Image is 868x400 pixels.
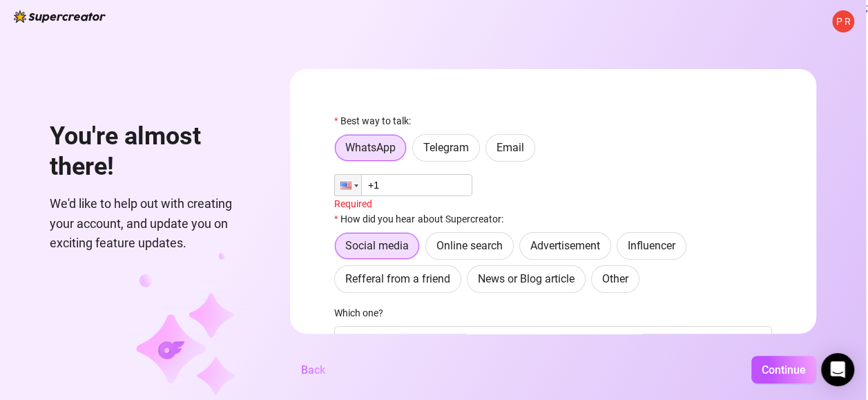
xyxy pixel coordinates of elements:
button: Continue [751,356,816,383]
label: How did you hear about Supercreator: [334,211,512,227]
div: United States: + 1 [335,175,361,196]
span: Influencer [628,239,675,252]
span: News or Blog article [478,272,575,285]
label: Which one? [334,305,392,321]
span: Refferal from a friend [345,272,450,285]
label: Best way to talk: [334,113,420,128]
div: Open Intercom Messenger [821,353,854,386]
input: 1 (702) 123-4567 [334,174,472,196]
span: P R [836,14,851,29]
span: Advertisement [530,239,600,252]
button: Back [290,356,336,383]
span: Social media [345,239,409,252]
span: Other [602,272,628,285]
span: Back [301,363,325,377]
span: WhatsApp [345,141,396,154]
span: Telegram [423,141,469,154]
input: Which one? [334,326,772,348]
span: Email [496,141,524,154]
span: We'd like to help out with creating your account, and update you on exciting feature updates. [50,194,257,253]
img: logo [14,10,106,23]
span: Continue [762,363,806,377]
div: Required [334,196,772,211]
span: Online search [436,239,503,252]
h1: You're almost there! [50,122,257,182]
